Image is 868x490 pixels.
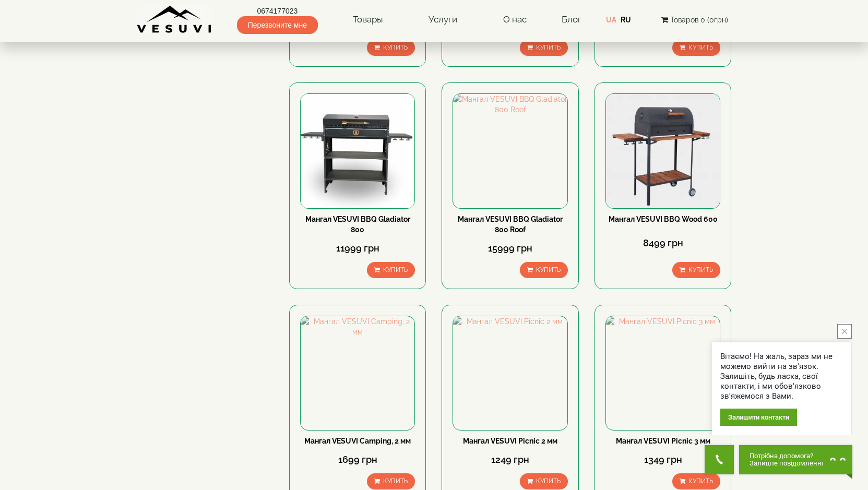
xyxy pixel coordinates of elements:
[301,316,414,430] img: Мангал VESUVI Camping, 2 мм
[520,262,568,278] button: Купить
[606,16,616,24] a: UA
[688,266,713,273] span: Купить
[383,266,408,273] span: Купить
[837,324,852,339] button: close button
[658,14,731,26] button: Товаров 0 (0грн)
[536,266,561,273] span: Купить
[305,215,410,234] a: Мангал VESUVI BBQ Gladiator 800
[606,316,720,430] img: Мангал VESUVI Picnic 3 мм
[750,452,825,460] span: Потрібна допомога?
[300,453,415,467] div: 1699 грн
[605,453,720,467] div: 1349 грн
[720,409,797,426] div: Залишити контакти
[688,44,713,51] span: Купить
[342,8,394,32] a: Товары
[367,40,415,56] button: Купить
[237,6,318,16] a: 0674177023
[520,473,568,489] button: Купить
[453,94,567,208] img: Мангал VESUVI BBQ Gladiator 800 Roof
[301,94,414,208] img: Мангал VESUVI BBQ Gladiator 800
[605,236,720,250] div: 8499 грн
[536,44,561,51] span: Купить
[300,242,415,255] div: 11999 грн
[750,460,825,467] span: Залиште повідомлення
[367,473,415,489] button: Купить
[458,215,563,234] a: Мангал VESUVI BBQ Gladiator 800 Roof
[383,44,408,51] span: Купить
[237,16,318,34] span: Перезвоните мне
[562,14,581,25] a: Блог
[520,40,568,56] button: Купить
[621,16,631,24] a: RU
[536,477,561,485] span: Купить
[609,215,718,223] a: Мангал VESUVI BBQ Wood 600
[670,16,728,24] span: Товаров 0 (0грн)
[720,352,843,401] div: Вітаємо! На жаль, зараз ми не можемо вийти на зв'язок. Залишіть, будь ласка, свої контакти, і ми ...
[705,445,734,474] button: Get Call button
[463,437,557,445] a: Мангал VESUVI Picnic 2 мм
[616,437,710,445] a: Мангал VESUVI Picnic 3 мм
[453,316,567,430] img: Мангал VESUVI Picnic 2 мм
[606,94,720,208] img: Мангал VESUVI BBQ Wood 600
[453,242,567,255] div: 15999 грн
[739,445,852,474] button: Chat button
[672,473,720,489] button: Купить
[672,262,720,278] button: Купить
[137,5,212,34] img: Завод VESUVI
[367,262,415,278] button: Купить
[453,453,567,467] div: 1249 грн
[418,8,468,32] a: Услуги
[672,40,720,56] button: Купить
[493,8,537,32] a: О нас
[688,477,713,485] span: Купить
[304,437,411,445] a: Мангал VESUVI Camping, 2 мм
[383,477,408,485] span: Купить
